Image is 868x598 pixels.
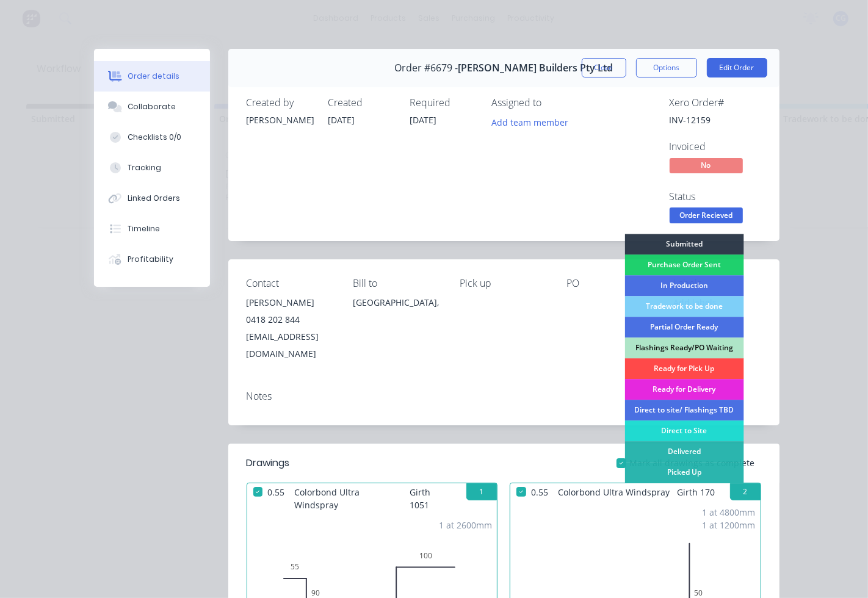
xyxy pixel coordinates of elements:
button: Timeline [94,214,210,244]
div: 1 at 1200mm [703,519,756,531]
div: Pick up [460,278,548,289]
button: Edit Order [707,58,767,77]
div: PO [567,278,654,289]
div: Bill to [353,278,441,289]
div: Linked Orders [128,193,180,204]
div: [PERSON_NAME] [247,294,334,311]
div: Direct to site/ Flashings TBD [624,400,743,420]
div: Status [670,191,761,203]
div: Invoiced [670,141,761,153]
div: Xero Order # [670,97,761,109]
div: Flashings Ready/PO Waiting [624,337,743,358]
span: Girth 170 [678,483,715,501]
div: [EMAIL_ADDRESS][DOMAIN_NAME] [247,328,334,362]
span: [DATE] [410,114,437,126]
button: Tracking [94,153,210,183]
div: Drawings [247,456,290,470]
div: [PERSON_NAME]0418 202 844[EMAIL_ADDRESS][DOMAIN_NAME] [247,294,334,362]
span: Colorbond Ultra Windspray [553,483,675,501]
span: Girth 1051 [410,483,452,514]
div: [PERSON_NAME] [247,113,314,126]
button: Add team member [492,113,575,130]
span: No [670,158,743,173]
div: Ready for Pick Up [624,358,743,379]
div: Profitability [128,254,173,265]
span: [DATE] [328,114,355,126]
div: Required [410,97,477,109]
div: 0418 202 844 [247,311,334,328]
div: In Production [624,275,743,296]
div: Submitted [624,234,743,254]
span: [PERSON_NAME] Builders Pty Ltd [458,62,613,74]
button: Checklists 0/0 [94,122,210,153]
div: Picked Up [624,462,743,483]
div: Assigned to [492,97,614,109]
div: Created by [247,97,314,109]
span: 0.55 [526,483,553,501]
div: 1 at 4800mm [703,506,756,519]
div: Notes [247,391,761,402]
div: Purchase Order Sent [624,254,743,275]
div: Timeline [128,223,160,234]
div: Tracking [128,162,161,173]
div: Collaborate [128,101,176,112]
button: Order Recieved [670,207,743,226]
div: INV-12159 [670,113,761,126]
div: 1 at 2600mm [439,519,492,531]
div: Ready for Delivery [624,379,743,400]
button: 2 [730,483,761,500]
div: Tradework to be done [624,296,743,317]
div: Created [328,97,396,109]
div: Contact [247,278,334,289]
button: Linked Orders [94,183,210,214]
button: 1 [466,483,497,500]
button: Close [582,58,626,77]
div: [GEOGRAPHIC_DATA], [353,294,441,311]
button: Options [636,58,697,77]
span: Colorbond Ultra Windspray [289,483,410,514]
button: Collaborate [94,92,210,122]
div: Order details [128,71,179,82]
button: Add team member [485,113,574,130]
span: Order #6679 - [394,62,458,74]
div: Checklists 0/0 [128,132,181,143]
button: Order details [94,61,210,92]
div: [GEOGRAPHIC_DATA], [353,294,441,333]
div: Partial Order Ready [624,317,743,337]
span: Order Recieved [670,207,743,223]
div: Delivered [624,441,743,462]
button: Profitability [94,244,210,275]
div: Direct to Site [624,420,743,441]
span: 0.55 [262,483,289,514]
